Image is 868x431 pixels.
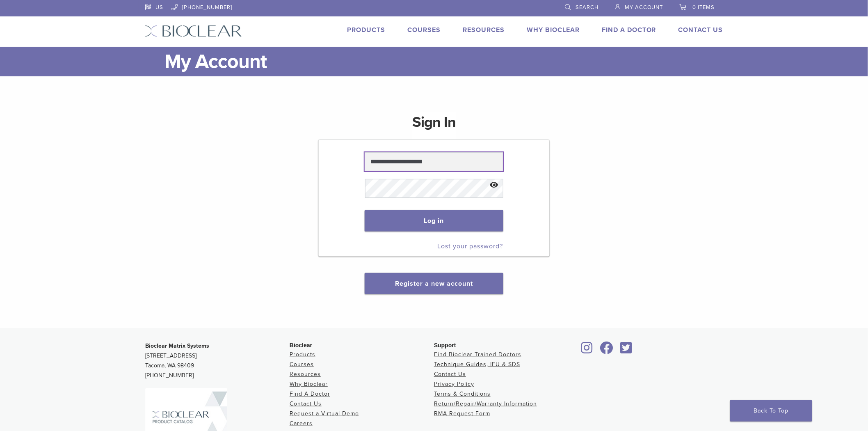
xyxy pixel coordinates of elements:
[164,47,723,76] h1: My Account
[463,26,505,34] a: Resources
[578,346,596,355] a: Bioclear
[730,400,812,422] a: Back To Top
[434,390,491,397] a: Terms & Conditions
[434,410,490,417] a: RMA Request Form
[412,112,456,139] h1: Sign In
[145,342,209,349] strong: Bioclear Matrix Systems
[434,351,521,358] a: Find Bioclear Trained Doctors
[597,346,616,355] a: Bioclear
[434,342,456,348] span: Support
[485,175,503,196] button: Show password
[434,361,520,368] a: Technique Guides, IFU & SDS
[625,4,663,11] span: My Account
[290,390,330,397] a: Find A Doctor
[145,341,290,381] p: [STREET_ADDRESS] Tacoma, WA 98409 [PHONE_NUMBER]
[434,381,474,387] a: Privacy Policy
[365,273,503,294] button: Register a new account
[290,371,321,378] a: Resources
[395,280,473,288] a: Register a new account
[290,381,328,387] a: Why Bioclear
[145,25,242,37] img: Bioclear
[438,242,503,250] a: Lost your password?
[407,26,441,34] a: Courses
[290,351,315,358] a: Products
[602,26,656,34] a: Find A Doctor
[678,26,723,34] a: Contact Us
[347,26,385,34] a: Products
[290,420,313,427] a: Careers
[576,4,598,11] span: Search
[434,371,466,378] a: Contact Us
[618,346,635,355] a: Bioclear
[527,26,580,34] a: Why Bioclear
[693,4,715,11] span: 0 items
[434,400,537,407] a: Return/Repair/Warranty Information
[290,400,322,407] a: Contact Us
[290,342,312,348] span: Bioclear
[290,361,314,368] a: Courses
[365,210,503,232] button: Log in
[290,410,359,417] a: Request a Virtual Demo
